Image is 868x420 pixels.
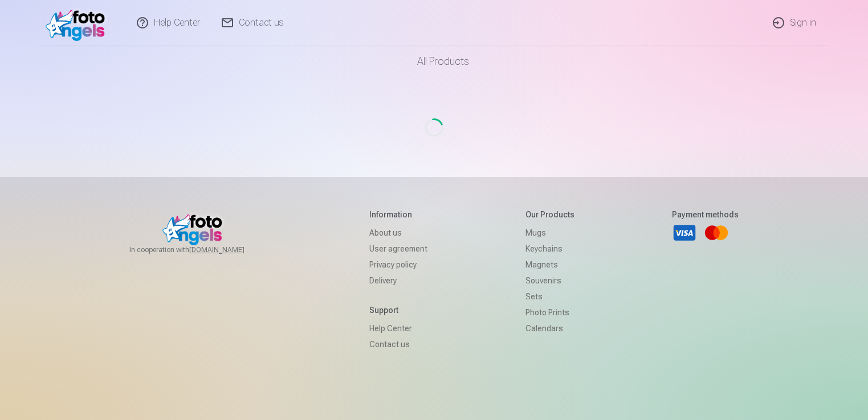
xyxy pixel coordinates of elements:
a: Souvenirs [525,273,574,289]
a: Mastercard [704,220,729,245]
a: Delivery [369,273,427,289]
a: Magnets [525,257,574,273]
h5: Payment methods [672,209,739,220]
a: Mugs [525,225,574,241]
span: In cooperation with [129,245,272,254]
a: Calendars [525,320,574,336]
h5: Our products [525,209,574,220]
a: Keychains [525,241,574,257]
a: All products [385,46,483,77]
a: User agreement [369,241,427,257]
a: Photo prints [525,304,574,320]
h5: Support [369,304,427,316]
a: About us [369,225,427,241]
a: Sets [525,289,574,304]
a: Visa [672,220,697,245]
a: Contact us [369,336,427,352]
img: /v1 [46,5,111,41]
a: [DOMAIN_NAME] [189,245,272,254]
a: Privacy policy [369,257,427,273]
a: Help Center [369,320,427,336]
h5: Information [369,209,427,220]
